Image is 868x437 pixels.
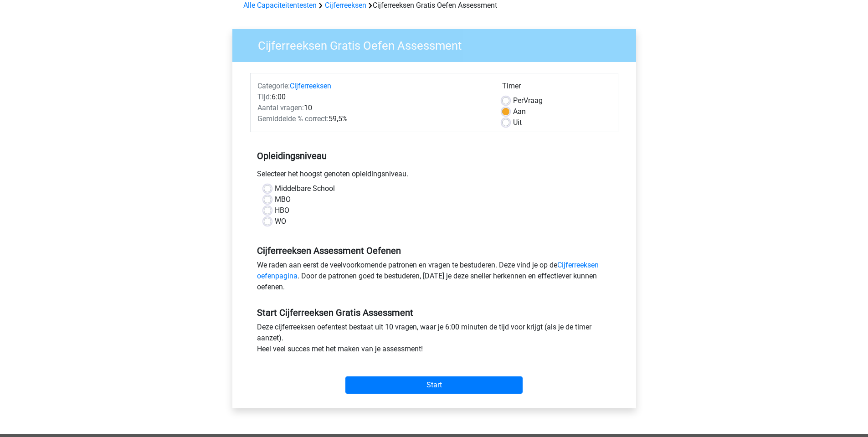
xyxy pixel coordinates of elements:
label: HBO [275,205,289,216]
label: Vraag [513,95,543,106]
span: Aantal vragen: [257,103,304,112]
span: Per [513,96,524,105]
label: WO [275,216,286,227]
span: Tijd: [257,93,272,101]
div: 6:00 [251,92,495,103]
a: Cijferreeksen [290,82,331,90]
span: Categorie: [257,82,290,90]
div: Deze cijferreeksen oefentest bestaat uit 10 vragen, waar je 6:00 minuten de tijd voor krijgt (als... [250,322,618,358]
label: Middelbare School [275,183,335,194]
h5: Opleidingsniveau [257,147,611,165]
h5: Start Cijferreeksen Gratis Assessment [257,307,611,318]
a: Cijferreeksen [325,1,366,10]
label: Aan [513,106,526,117]
a: Alle Capaciteitentesten [243,1,317,10]
div: Timer [502,81,611,95]
span: Gemiddelde % correct: [257,114,329,123]
div: Selecteer het hoogst genoten opleidingsniveau. [250,169,618,183]
h5: Cijferreeksen Assessment Oefenen [257,245,611,256]
div: 10 [251,103,495,113]
label: MBO [275,194,291,205]
h3: Cijferreeksen Gratis Oefen Assessment [247,35,629,53]
div: We raden aan eerst de veelvoorkomende patronen en vragen te bestuderen. Deze vind je op de . Door... [250,260,618,296]
div: 59,5% [251,113,495,124]
input: Start [345,376,523,394]
label: Uit [513,117,522,128]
